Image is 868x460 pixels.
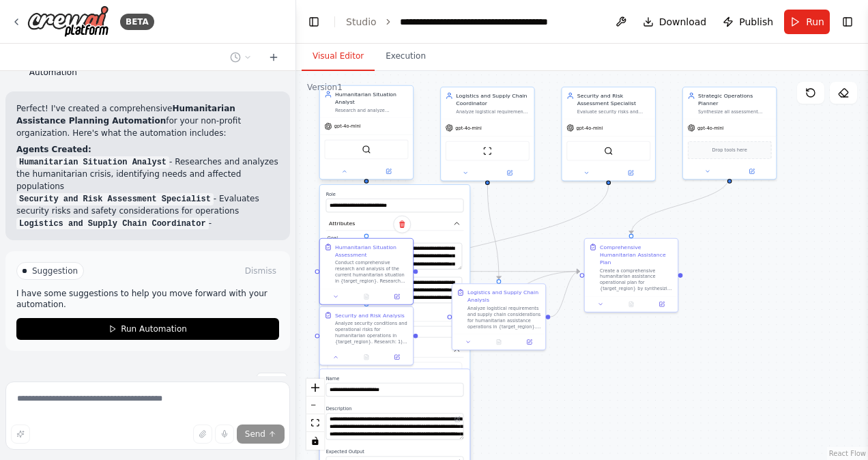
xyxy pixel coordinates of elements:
div: Research and analyze humanitarian crises in {target_region}, identifying critical needs, affected... [335,107,409,113]
div: Analyze security conditions and operational risks for humanitarian operations in {target_region}.... [335,321,409,345]
span: Publish [739,15,773,29]
div: Humanitarian Situation AssessmentConduct comprehensive research and analysis of the current human... [319,238,414,305]
div: Humanitarian Situation AnalystResearch and analyze humanitarian crises in {target_region}, identi... [319,87,414,182]
button: Open in side panel [367,167,410,175]
code: Humanitarian Situation Analyst [16,156,169,169]
button: Open in side panel [649,300,675,308]
button: No output available [350,353,382,362]
button: No output available [483,337,515,346]
span: Drop tools here [712,147,747,154]
div: Security and Risk Analysis [335,311,405,319]
code: Logistics and Supply Chain Coordinator [16,218,209,230]
p: Perfect! I've created a comprehensive for your non-profit organization. Here's what the automatio... [16,102,279,139]
button: Tools [326,343,464,358]
button: Delete node [393,216,411,233]
label: Description [326,405,464,412]
nav: breadcrumb [346,15,553,29]
span: gpt-4o-mini [577,125,603,131]
button: Configure tool [430,367,444,381]
div: React Flow controls [306,379,324,450]
a: Studio [346,16,377,27]
button: Attributes [326,217,464,231]
span: Download [659,15,707,29]
button: zoom in [306,379,324,397]
span: Run [806,15,824,29]
button: Open in side panel [384,292,410,301]
button: zoom out [306,397,324,414]
button: toggle interactivity [306,432,324,450]
button: Download [637,10,712,34]
div: Analyze logistical requirements and supply chain considerations for humanitarian assistance opera... [467,305,541,329]
div: Logistics and Supply Chain Analysis [467,289,541,304]
g: Edge from ea279080-bac0-4d18-965f-5c4a13ea6c12 to 2415e57a-842f-46fd-8617-e5c48be1197c [627,176,733,234]
span: Send [245,429,265,440]
div: Logistics and Supply Chain Coordinator [456,92,530,107]
div: Comprehensive Humanitarian Assistance Plan [600,243,674,265]
div: Synthesize all assessment findings to create a comprehensive humanitarian assistance operational ... [698,109,772,115]
div: Analyze logistical requirements for humanitarian assistance operations in {target_region}, includ... [456,109,530,115]
label: Goal [328,235,462,242]
code: Security and Risk Assessment Specialist [16,193,214,205]
div: Security and Risk AnalysisAnalyze security conditions and operational risks for humanitarian oper... [319,306,414,365]
div: Conduct comprehensive research and analysis of the current humanitarian situation in {target_regi... [335,260,409,284]
span: Run Automation [121,324,187,334]
g: Edge from 05c88362-e45e-4800-9a57-e9dce3951915 to 2415e57a-842f-46fd-8617-e5c48be1197c [550,268,579,321]
button: Execution [375,42,437,71]
span: Suggestion [32,265,78,276]
button: Open in side panel [384,353,410,362]
div: Create a comprehensive humanitarian assistance operational plan for {target_region} by synthesizi... [600,268,674,291]
button: Open in side panel [609,169,652,177]
g: Edge from 66f6b1be-8d1e-4087-9575-ebfa5ca8b716 to 05c88362-e45e-4800-9a57-e9dce3951915 [484,185,503,279]
button: Visual Editor [302,42,375,71]
button: No output available [350,292,382,301]
button: Switch to previous chat [225,49,257,66]
button: No output available [616,300,648,308]
strong: Agents Created: [16,145,91,154]
li: - Researches and analyzes the humanitarian crisis, identifying needs and affected populations [16,156,279,192]
div: Logistics and Supply Chain CoordinatorAnalyze logistical requirements for humanitarian assistance... [440,87,535,182]
span: gpt-4o-mini [334,124,361,130]
p: I have some suggestions to help you move forward with your automation. [16,288,279,310]
button: Run [784,10,830,34]
button: Publish [717,10,779,34]
button: Dismiss [242,264,279,278]
div: Comprehensive Humanitarian Assistance PlanCreate a comprehensive humanitarian assistance operatio... [584,238,679,313]
button: Open in editor [453,415,462,424]
label: Name [326,375,464,382]
div: Strategic Operations PlannerSynthesize all assessment findings to create a comprehensive humanita... [682,87,777,179]
label: Role [326,191,464,197]
div: Humanitarian Situation Analyst [335,90,409,105]
button: Show right sidebar [838,12,857,31]
a: React Flow attribution [829,450,866,457]
g: Edge from f2db4e31-e309-4f92-b489-280f9f1fa67b to 2f420ac1-e0f9-41f1-abca-d17c03c5b918 [362,185,612,302]
div: Strategic Operations Planner [698,92,772,107]
div: Humanitarian Situation Assessment [335,243,409,258]
g: Edge from 7a71a502-350c-4505-8b28-9b18e0c4888f to 2415e57a-842f-46fd-8617-e5c48be1197c [418,268,579,275]
div: BETA [120,14,154,30]
label: Backstory [328,269,462,275]
button: Open in side panel [517,337,542,346]
button: Click to speak your automation idea [215,425,234,444]
button: Start a new chat [263,49,285,66]
div: Evaluate security risks and safety considerations for humanitarian operations in {target_region},... [577,109,651,115]
span: Attributes [329,220,355,227]
div: Logistics and Supply Chain AnalysisAnalyze logistical requirements and supply chain consideration... [452,283,547,350]
button: Hide left sidebar [304,12,323,31]
label: Expected Output [326,448,464,455]
span: gpt-4o-mini [455,125,482,131]
button: Open in side panel [730,167,773,175]
button: Run Automation [16,318,279,340]
button: Send [237,425,285,444]
div: Security and Risk Assessment Specialist [577,92,651,107]
li: - Evaluates security risks and safety considerations for operations [16,192,279,217]
span: gpt-4o-mini [697,125,724,131]
button: Open in side panel [488,169,531,177]
button: fit view [306,414,324,432]
div: Version 1 [307,82,343,93]
button: Upload files [193,425,212,444]
img: SerperDevTool [604,147,613,156]
button: Delete tool [444,367,457,381]
li: - [16,217,279,229]
div: Search the internet with Serper [347,367,431,375]
img: ScrapeWebsiteTool [483,147,492,156]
